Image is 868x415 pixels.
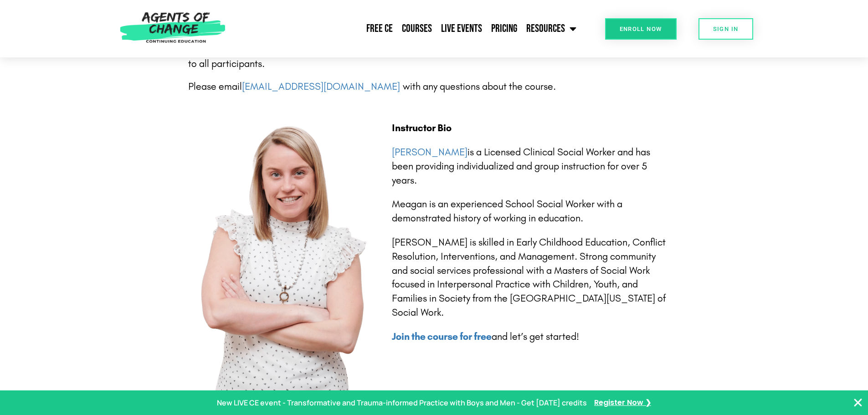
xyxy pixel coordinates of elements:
a: [PERSON_NAME] [392,146,467,158]
span: with any questions about the course. [403,81,556,92]
span: SIGN IN [713,26,739,32]
a: Join the course for free [392,331,492,343]
a: Free CE [362,17,397,40]
p: [PERSON_NAME] is skilled in Early Childhood Education, Conflict Resolution, Interventions, and Ma... [392,236,667,320]
a: Live Events [437,17,487,40]
a: Register Now ❯ [594,396,651,410]
a: Pricing [487,17,522,40]
span: Please email [188,81,242,92]
a: Enroll Now [605,18,677,40]
p: and let’s get started! [392,330,667,344]
a: SIGN IN [699,18,753,40]
p: New LIVE CE event - Transformative and Trauma-informed Practice with Boys and Men - Get [DATE] cr... [217,396,587,410]
button: Close Banner [853,397,863,408]
span: Enroll Now [620,26,662,32]
p: Meagan is an experienced School Social Worker with a demonstrated history of working in education. [392,197,667,225]
a: Resources [522,17,581,40]
b: Instructor Bio [392,122,452,134]
a: Courses [397,17,437,40]
p: is a Licensed Clinical Social Worker and has been providing individualized and group instruction ... [392,145,667,187]
nav: Menu [230,17,581,40]
a: [EMAIL_ADDRESS][DOMAIN_NAME] [242,81,400,92]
